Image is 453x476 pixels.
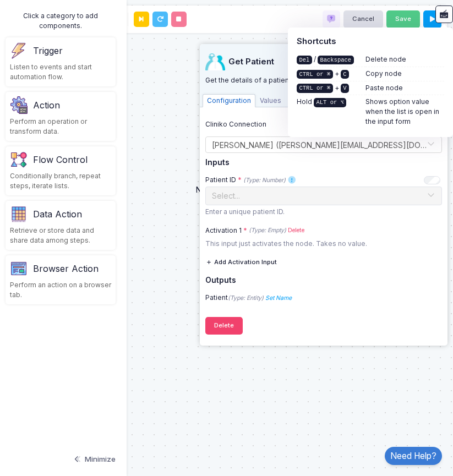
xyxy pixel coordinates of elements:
[288,226,304,235] a: Delete
[10,260,28,277] img: category-v1.png
[10,171,111,191] div: Conditionally branch, repeat steps, iterate lists.
[205,175,286,185] div: Patient ID
[205,53,225,70] img: cliniko.jpg
[33,44,63,57] div: Trigger
[10,117,111,136] div: Perform an operation or transform data.
[314,98,346,107] kbd: ALT or ⌥
[10,151,28,168] img: flow-v1.png
[33,99,60,112] div: Action
[255,94,286,107] span: Values
[228,57,442,67] span: Get Patient
[33,262,99,275] div: Browser Action
[205,75,442,85] p: Get the details of a patient by patient ID.
[73,448,116,470] button: Minimize
[228,294,264,302] i: (Type: Entity)
[297,97,312,106] span: Hold
[297,84,333,93] kbd: CTRL or ⌘
[365,81,444,95] td: Paste node
[297,56,312,65] kbd: Del
[297,36,444,46] h4: Shortcuts
[200,293,447,303] div: Patient
[365,53,444,67] td: Delete node
[200,226,447,236] label: Activation 1
[205,253,277,271] button: Add Activation Input
[386,10,420,28] button: Save
[205,207,442,217] p: Enter a unique patient ID.
[190,178,284,195] div: New Page in Database
[318,56,354,65] kbd: Backspace
[365,67,444,81] td: Copy node
[297,70,333,79] kbd: CTRL or ⌘
[335,84,339,92] span: +
[341,70,349,79] kbd: C
[10,280,111,300] div: Perform an action on a browser tab.
[10,205,28,223] img: category.png
[314,55,316,63] span: /
[265,294,292,302] a: Set Name
[200,239,447,249] div: This input just activates the node. Takes no value.
[249,226,286,235] i: (Type: Empty)
[335,69,339,78] span: +
[10,226,111,245] div: Retrieve or store data and share data among steps.
[343,10,383,28] button: Cancel
[10,42,28,59] img: trigger.png
[33,153,88,166] div: Flow Control
[205,317,243,335] button: Delete
[33,207,82,221] div: Data Action
[205,158,442,167] h5: Inputs
[365,95,444,129] td: Shows option value when the list is open in the input form
[341,84,349,93] kbd: V
[243,177,286,184] i: (Type: Number)
[6,11,116,31] div: Click a category to add components.
[10,62,111,82] div: Listen to events and start automation flow.
[10,96,28,114] img: settings.png
[385,447,442,465] a: Need Help?
[205,119,266,129] label: Cliniko Connection
[205,276,442,285] h5: Outputs
[203,94,255,107] span: Configuration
